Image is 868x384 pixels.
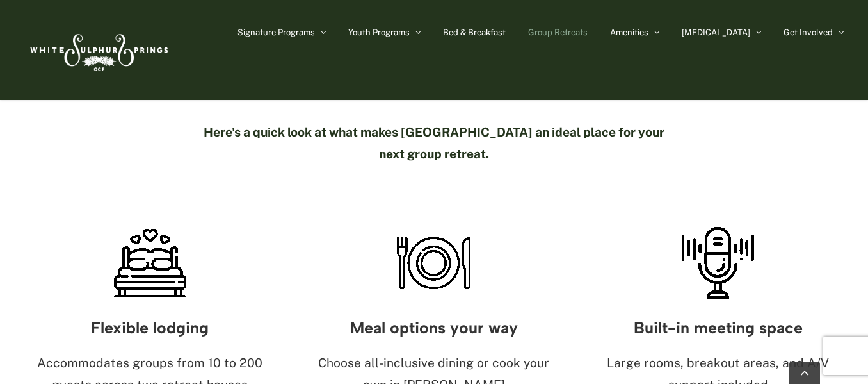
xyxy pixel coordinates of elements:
[443,28,506,37] span: Bed & Breakfast
[309,319,560,337] h3: Meal options your way
[682,28,750,37] span: [MEDICAL_DATA]
[24,20,172,80] img: White Sulphur Springs Logo
[592,319,844,337] h3: Built-in meeting space
[24,319,276,337] h3: Flexible lodging
[610,28,648,37] span: Amenities
[528,28,588,37] span: Group Retreats
[237,28,315,37] span: Signature Programs
[110,223,190,303] img: icon-bed
[784,28,833,37] span: Get Involved
[204,125,664,161] strong: Here's a quick look at what makes [GEOGRAPHIC_DATA] an ideal place for your next group retreat.
[678,223,758,303] img: icon-mic
[394,223,474,303] img: icon-dining
[348,28,410,37] span: Youth Programs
